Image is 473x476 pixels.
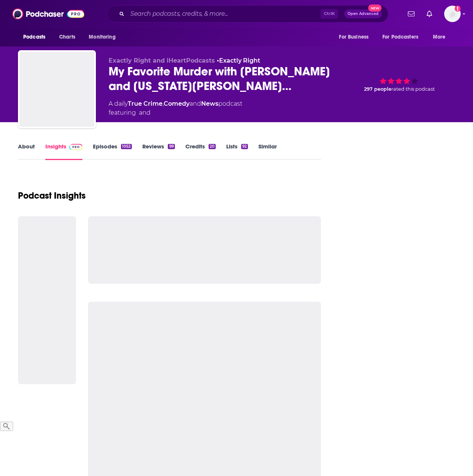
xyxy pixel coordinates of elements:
button: open menu [378,30,429,44]
div: 297 peoplerated this podcast [343,57,455,104]
a: Similar [258,143,277,160]
button: open menu [84,30,125,44]
a: Episodes1052 [93,143,132,160]
span: New [368,4,382,12]
h1: Podcast Insights [18,190,86,201]
span: 297 people [364,86,391,92]
button: open menu [428,30,455,44]
a: InsightsPodchaser Pro [45,143,82,160]
span: Logged in as mmjamo [444,6,461,22]
a: Show notifications dropdown [424,7,435,20]
span: Ctrl K [321,9,338,19]
span: and [189,100,201,107]
span: rated this podcast [391,86,435,92]
span: Monitoring [89,32,115,42]
span: , [163,100,164,107]
button: Show profile menu [444,6,461,22]
a: Credits20 [185,143,216,160]
a: About [18,143,35,160]
div: 1052 [121,144,132,149]
img: Podchaser Pro [69,144,82,150]
button: open menu [18,30,55,44]
a: News [201,100,218,107]
span: For Podcasters [382,32,418,42]
a: Exactly Right [219,57,260,64]
a: True Crime [128,100,163,107]
div: 99 [168,144,175,149]
div: 20 [209,144,216,149]
a: Comedy [164,100,189,107]
button: Open AdvancedNew [344,9,382,18]
div: A daily podcast [109,99,242,117]
span: • [217,57,260,64]
span: More [433,32,446,42]
button: open menu [334,30,378,44]
a: Lists92 [226,143,248,160]
img: Podchaser - Follow, Share and Rate Podcasts [12,7,84,21]
input: Search podcasts, credits, & more... [127,8,321,20]
div: 92 [241,144,248,149]
img: User Profile [444,6,461,22]
span: For Business [339,32,369,42]
div: Search podcasts, credits, & more... [107,5,388,22]
a: Show notifications dropdown [405,7,418,20]
a: Reviews99 [142,143,175,160]
span: Exactly Right and iHeartPodcasts [109,57,215,64]
a: Charts [54,30,80,44]
span: Charts [59,32,75,42]
span: and [139,108,151,117]
span: featuring [109,108,242,117]
span: Podcasts [23,32,45,42]
svg: Add a profile image [455,6,461,12]
span: Open Advanced [348,12,379,16]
